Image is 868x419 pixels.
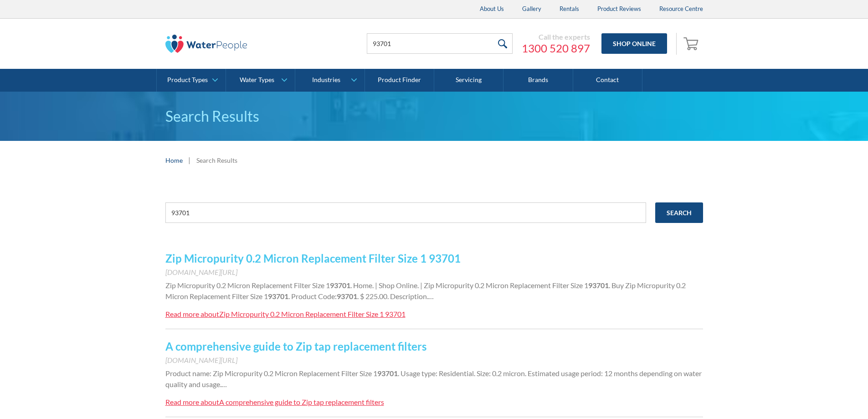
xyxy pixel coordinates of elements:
div: Product Types [167,76,208,84]
span: . Buy Zip Micropurity 0.2 Micron Replacement Filter Size 1 [165,281,686,300]
a: Water Types [226,69,295,92]
a: Zip Micropurity 0.2 Micron Replacement Filter Size 1 93701 [165,252,461,265]
div: A comprehensive guide to Zip tap replacement filters [219,398,384,406]
div: Search Results [196,155,237,165]
input: e.g. chilled water cooler [165,202,646,223]
strong: 93701 [588,281,609,290]
a: Product Types [157,69,226,92]
input: Search products [367,33,513,54]
div: [DOMAIN_NAME][URL] [165,267,703,278]
span: . $ 225.00. Description. [357,292,428,300]
span: . Home. | Shop Online. | Zip Micropurity 0.2 Micron Replacement Filter Size 1 [350,281,588,290]
a: 1300 520 897 [522,41,590,55]
span: … [221,380,227,388]
span: Product name: Zip Micropurity 0.2 Micron Replacement Filter Size 1 [165,369,377,378]
div: Industries [312,76,340,84]
a: A comprehensive guide to Zip tap replacement filters [165,340,426,353]
div: | [187,155,192,166]
a: Read more aboutA comprehensive guide to Zip tap replacement filters [165,397,384,408]
a: Servicing [434,69,503,92]
div: [DOMAIN_NAME][URL] [165,355,703,366]
span: . Product Code: [288,292,337,300]
div: Zip Micropurity 0.2 Micron Replacement Filter Size 1 93701 [219,310,406,318]
img: shopping cart [683,36,701,51]
a: Open cart [681,33,703,55]
img: The Water People [165,35,247,53]
a: Read more aboutZip Micropurity 0.2 Micron Replacement Filter Size 1 93701 [165,309,406,320]
span: Zip Micropurity 0.2 Micron Replacement Filter Size 1 [165,281,330,290]
a: Home [165,155,183,165]
div: Read more about [165,398,219,406]
span: . Usage type: Residential. Size: 0.2 micron. Estimated usage period: 12 months depending on water... [165,369,702,388]
strong: 93701 [337,292,357,300]
strong: 93701 [268,292,288,300]
strong: 93701 [377,369,398,378]
div: Water Types [240,76,274,84]
h1: Search Results [165,105,703,127]
strong: 93701 [330,281,350,290]
a: Industries [295,69,364,92]
span: … [428,292,434,300]
div: Read more about [165,310,219,318]
div: Call the experts [522,32,590,41]
a: Brands [503,69,573,92]
input: Search [655,202,703,223]
a: Shop Online [601,33,667,54]
a: Product Finder [365,69,434,92]
a: Contact [573,69,642,92]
